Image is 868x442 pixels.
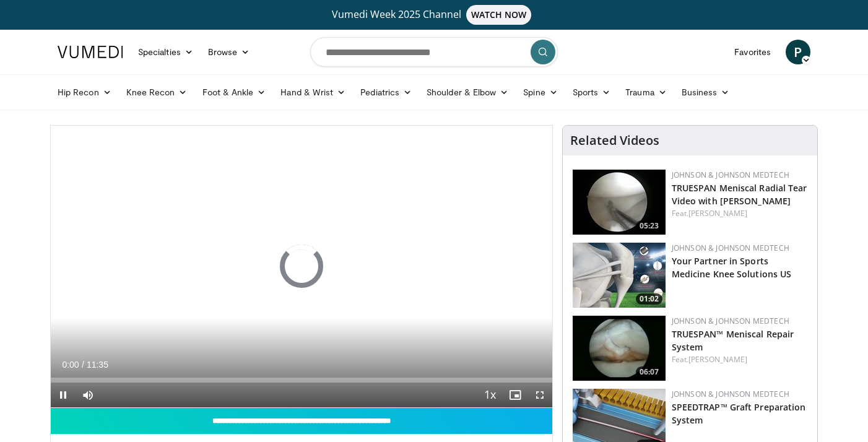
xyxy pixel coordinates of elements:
[62,360,79,370] span: 0:00
[119,80,195,105] a: Knee Recon
[636,220,662,232] span: 05:23
[672,354,807,365] div: Feat.
[76,383,100,407] button: Mute
[527,383,552,407] button: Fullscreen
[672,243,789,253] a: Johnson & Johnson MedTech
[674,80,737,105] a: Business
[59,5,809,25] a: Vumedi Week 2025 ChannelWATCH NOW
[672,316,789,326] a: Johnson & Johnson MedTech
[672,401,806,426] a: SPEEDTRAP™ Graft Preparation System
[565,80,618,105] a: Sports
[131,40,201,64] a: Specialties
[573,243,666,308] a: 01:02
[786,40,810,64] a: P
[688,208,747,219] a: [PERSON_NAME]
[503,383,527,407] button: Enable picture-in-picture mode
[727,40,778,64] a: Favorites
[636,366,662,378] span: 06:07
[636,293,662,305] span: 01:02
[201,40,258,64] a: Browse
[87,360,108,370] span: 11:35
[466,5,532,25] span: WATCH NOW
[672,170,789,180] a: Johnson & Johnson MedTech
[273,80,353,105] a: Hand & Wrist
[419,80,516,105] a: Shoulder & Elbow
[573,316,666,381] a: 06:07
[82,360,84,370] span: /
[478,383,503,407] button: Playback Rate
[672,328,794,353] a: TRUESPAN™ Meniscal Repair System
[573,170,666,235] img: a9cbc79c-1ae4-425c-82e8-d1f73baa128b.150x105_q85_crop-smart_upscale.jpg
[516,80,565,105] a: Spine
[573,243,666,308] img: 0543fda4-7acd-4b5c-b055-3730b7e439d4.150x105_q85_crop-smart_upscale.jpg
[672,389,789,399] a: Johnson & Johnson MedTech
[688,354,747,365] a: [PERSON_NAME]
[672,208,807,219] div: Feat.
[573,316,666,381] img: e42d750b-549a-4175-9691-fdba1d7a6a0f.150x105_q85_crop-smart_upscale.jpg
[618,80,674,105] a: Trauma
[570,133,659,148] h4: Related Videos
[50,80,119,105] a: Hip Recon
[353,80,419,105] a: Pediatrics
[51,383,76,407] button: Pause
[310,37,558,67] input: Search topics, interventions
[195,80,274,105] a: Foot & Ankle
[573,170,666,235] a: 05:23
[51,126,552,408] video-js: Video Player
[672,182,807,207] a: TRUESPAN Meniscal Radial Tear Video with [PERSON_NAME]
[58,46,123,58] img: VuMedi Logo
[51,378,552,383] div: Progress Bar
[672,255,792,280] a: Your Partner in Sports Medicine Knee Solutions US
